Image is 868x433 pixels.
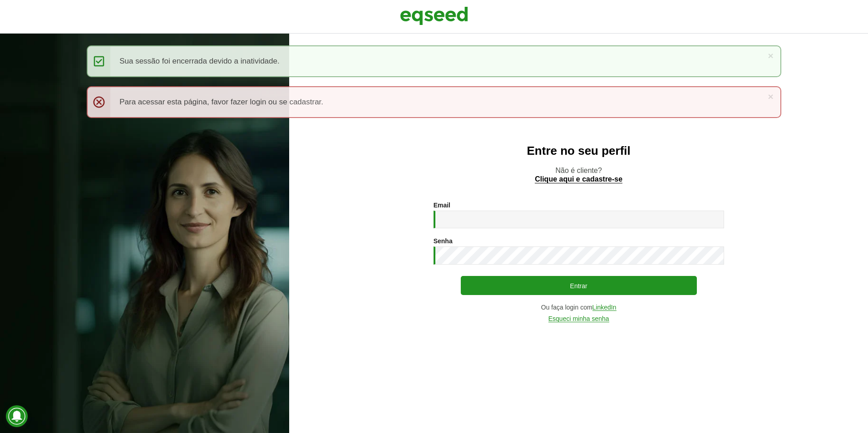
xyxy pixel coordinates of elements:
[535,176,622,183] a: Clique aqui e cadastre-se
[548,315,609,322] a: Esqueci minha senha
[307,166,850,183] p: Não é cliente?
[768,51,774,60] a: ×
[592,304,616,311] a: LinkedIn
[434,238,453,244] label: Senha
[400,5,468,27] img: EqSeed Logo
[461,276,697,295] button: Entrar
[434,202,450,208] label: Email
[87,45,781,77] div: Sua sessão foi encerrada devido a inatividade.
[87,86,781,118] div: Para acessar esta página, favor fazer login ou se cadastrar.
[768,92,774,101] a: ×
[434,304,724,311] div: Ou faça login com
[307,144,850,157] h2: Entre no seu perfil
